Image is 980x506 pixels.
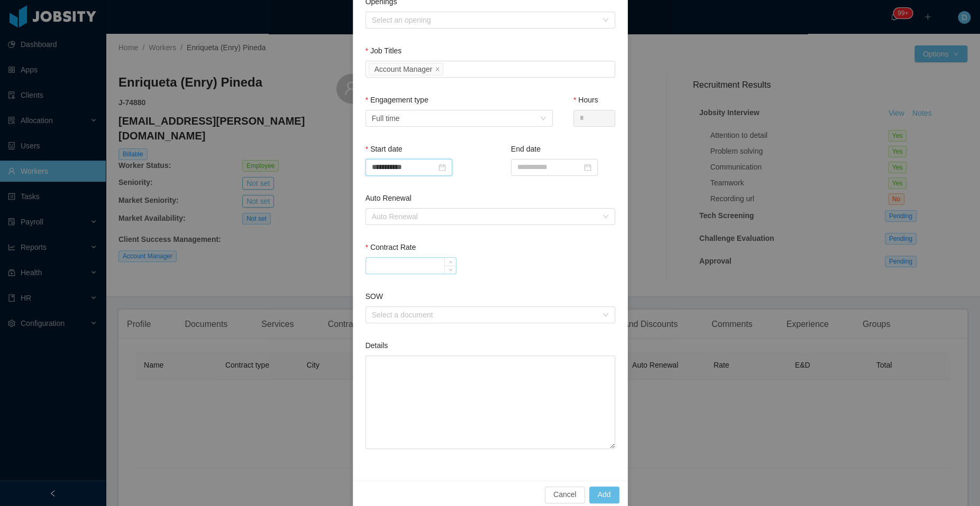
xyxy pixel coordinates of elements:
[365,145,402,153] label: Start date
[372,110,400,126] div: Full time
[448,260,452,264] i: icon: up
[438,164,446,171] i: icon: calendar
[365,194,411,202] label: Auto Renewal
[573,96,598,104] label: Hours
[374,63,433,75] div: Account Manager
[365,96,428,104] label: Engagement type
[372,310,597,320] div: Select a document
[365,46,402,55] label: Job Titles
[589,486,619,503] button: Add
[365,292,383,301] label: SOW
[372,211,597,222] div: Auto Renewal
[511,145,541,153] label: End date
[372,15,597,25] div: Select an opening
[365,243,416,251] label: Contract Rate
[545,486,585,503] button: Cancel
[602,312,609,319] i: icon: down
[445,258,456,266] span: Increase Value
[369,63,444,76] li: Account Manager
[584,164,591,171] i: icon: calendar
[540,115,546,123] i: icon: down
[574,110,615,126] input: Hours
[602,213,609,221] i: icon: down
[435,66,440,72] i: icon: close
[365,355,615,449] textarea: Details Details
[602,17,609,24] i: icon: down
[448,268,452,271] i: icon: down
[365,341,388,350] label: Details
[366,258,456,274] input: Contract Rate
[445,266,456,274] span: Decrease Value
[445,63,451,76] input: Job Titles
